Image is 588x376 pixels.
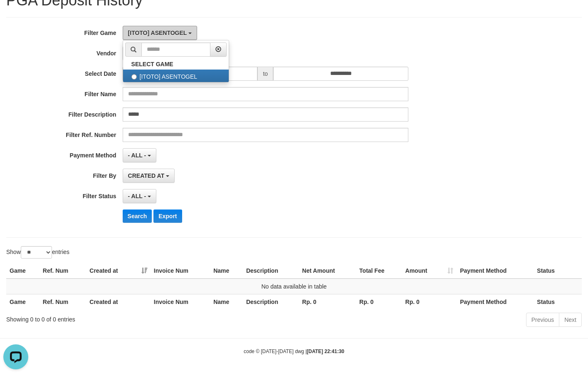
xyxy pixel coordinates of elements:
[356,263,402,279] th: Total Fee
[6,263,40,279] th: Game
[123,70,229,82] label: [ITOTO] ASENTOGEL
[131,61,173,67] b: SELECT GAME
[307,349,344,354] strong: [DATE] 22:41:30
[128,172,165,179] span: CREATED AT
[40,263,86,279] th: Ref. Num
[299,294,356,309] th: Rp. 0
[123,148,156,162] button: - ALL -
[151,263,210,279] th: Invoice Num
[128,30,187,36] span: [ITOTO] ASENTOGEL
[210,294,243,309] th: Name
[534,294,582,309] th: Status
[6,294,40,309] th: Game
[3,3,28,28] button: Open LiveChat chat widget
[123,189,156,203] button: - ALL -
[151,294,210,309] th: Invoice Num
[123,59,229,70] a: SELECT GAME
[402,263,457,279] th: Amount: activate to sort column ascending
[6,312,239,324] div: Showing 0 to 0 of 0 entries
[40,294,86,309] th: Ref. Num
[6,246,69,259] label: Show entries
[243,263,299,279] th: Description
[526,313,559,327] a: Previous
[128,193,146,199] span: - ALL -
[86,294,150,309] th: Created at
[21,246,52,259] select: Showentries
[153,209,182,223] button: Export
[244,349,344,354] small: code © [DATE]-[DATE] dwg |
[559,313,582,327] a: Next
[123,169,175,183] button: CREATED AT
[210,263,243,279] th: Name
[402,294,457,309] th: Rp. 0
[299,263,356,279] th: Net Amount
[243,294,299,309] th: Description
[534,263,582,279] th: Status
[257,67,273,81] span: to
[86,263,150,279] th: Created at: activate to sort column ascending
[6,279,582,294] td: No data available in table
[123,209,152,223] button: Search
[457,263,534,279] th: Payment Method
[123,26,197,40] button: [ITOTO] ASENTOGEL
[457,294,534,309] th: Payment Method
[131,74,137,80] input: [ITOTO] ASENTOGEL
[356,294,402,309] th: Rp. 0
[128,152,146,159] span: - ALL -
